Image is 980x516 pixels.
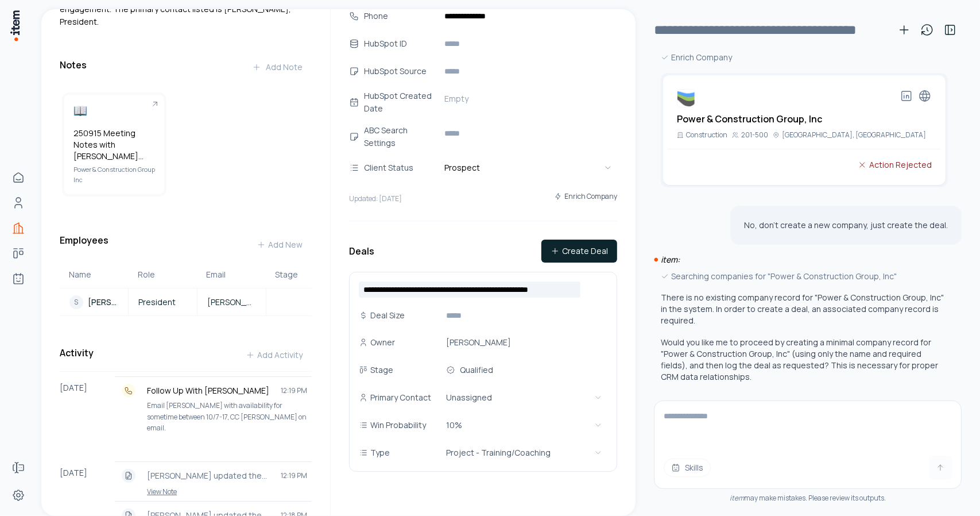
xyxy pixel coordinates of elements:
[782,130,926,140] p: [GEOGRAPHIC_DATA], [GEOGRAPHIC_DATA]
[370,310,405,321] p: Deal Size
[677,89,695,107] img: Power & Construction Group, Inc
[7,242,30,265] a: Deals
[858,159,932,171] div: Action Rejected
[661,51,948,64] div: Enrich Company
[7,191,30,214] a: People
[741,130,768,140] p: 201-500
[119,487,307,496] a: View Note
[677,112,822,126] h2: Power & Construction Group, Inc
[60,233,109,256] h3: Employees
[364,37,437,50] div: HubSpot ID
[60,346,94,360] h3: Activity
[60,295,127,309] a: S[PERSON_NAME]
[252,61,303,73] div: Add Note
[206,269,257,280] div: Email
[138,269,188,280] div: Role
[364,161,437,174] div: Client Status
[7,217,30,240] a: Companies
[7,456,30,479] a: Forms
[364,90,437,115] div: HubSpot Created Date
[237,344,312,367] button: Add Activity
[916,18,939,41] button: View history
[60,58,87,72] h3: Notes
[147,400,307,434] p: Email [PERSON_NAME] with availability for sometime between 10/7-17, CC [PERSON_NAME] on email.
[349,194,402,203] p: Updated: [DATE]
[664,458,711,476] button: Skills
[661,292,948,326] p: There is no existing company record for "Power & Construction Group, Inc" in the system. In order...
[69,295,83,309] div: S
[541,240,617,263] button: Create Deal
[939,18,962,41] button: Toggle sidebar
[147,385,272,396] p: Follow Up With [PERSON_NAME]
[370,447,390,459] p: Type
[129,296,196,308] a: President
[686,130,727,140] p: Construction
[7,166,30,189] a: Home
[88,296,118,308] p: [PERSON_NAME]
[73,128,155,162] h5: 250915 Meeting Notes with [PERSON_NAME] (ABC Empire)
[9,9,21,42] img: Item Brain Logo
[654,493,962,502] div: may make mistakes. Please review its outputs.
[349,244,374,258] h3: Deals
[69,269,119,280] div: Name
[364,124,437,149] div: ABC Search Settings
[243,56,312,79] button: Add Note
[364,10,437,22] div: Phone
[7,267,30,290] a: Agents
[370,419,426,431] p: Win Probability
[370,337,395,348] p: Owner
[744,220,948,231] p: No, don't create a new company, just create the deal.
[247,233,312,256] button: Add New
[60,376,115,438] div: [DATE]
[275,269,303,280] div: Stage
[444,93,468,105] span: Empty
[364,65,437,78] div: HubSpot Source
[661,337,948,383] p: Would you like me to proceed by creating a minimal company record for "Power & Construction Group...
[138,296,176,308] span: President
[661,270,948,283] div: Searching companies for "Power & Construction Group, Inc"
[147,470,272,482] p: [PERSON_NAME] updated the note content from
[661,254,680,265] i: item:
[7,484,30,507] a: Settings
[281,386,307,395] span: 12:19 PM
[207,296,256,308] span: [PERSON_NAME][EMAIL_ADDRESS][DOMAIN_NAME]
[554,186,617,207] button: Enrich Company
[440,90,617,108] button: Empty
[73,104,87,118] img: book
[147,470,272,482] div: to
[730,492,744,502] i: item
[685,461,703,473] span: Skills
[198,296,265,308] a: [PERSON_NAME][EMAIL_ADDRESS][DOMAIN_NAME]
[281,471,307,480] span: 12:19 PM
[893,18,916,41] button: New conversation
[370,364,393,376] p: Stage
[370,392,431,403] p: Primary Contact
[73,164,155,185] span: Power & Construction Group Inc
